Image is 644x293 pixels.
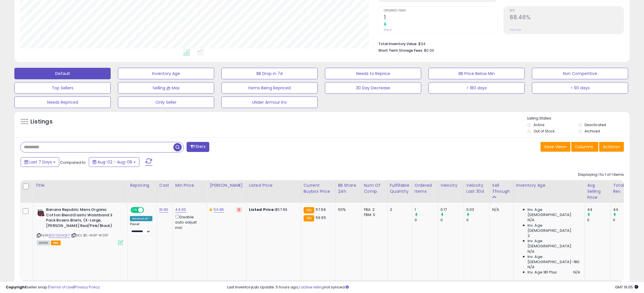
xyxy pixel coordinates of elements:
button: Items Being Repriced [221,82,318,94]
div: Velocity Last 30d [466,182,487,194]
label: Out of Stock [534,129,555,134]
div: N/A [492,207,509,212]
div: 0 [613,217,636,223]
span: Compared to: [60,160,87,165]
div: Min Price [175,182,205,188]
strong: Copyright [6,284,27,290]
span: | SKU: BC-4H3F-W25P [71,233,108,238]
div: FBA: 2 [364,207,383,212]
a: B0DYQVHQKY [49,233,70,238]
span: 57.99 [316,207,326,212]
span: FBA [51,240,61,245]
div: ASIN: [37,207,123,244]
button: BB Drop in 7d [221,68,318,79]
p: Listing States: [527,116,630,121]
button: Filters [187,142,209,152]
div: BB Share 24h. [338,182,359,194]
button: Needs Repriced [14,97,111,108]
div: 2 [390,207,408,212]
span: Last 7 Days [29,159,52,165]
button: Aug-02 - Aug-08 [89,157,139,167]
a: Terms of Use [49,284,74,290]
span: 59.95 [316,215,326,220]
small: Prev: N/A [510,28,521,32]
a: 44.00 [175,207,186,213]
span: $0.00 [424,48,434,53]
div: 0 [440,217,464,223]
div: Num of Comp. [364,182,385,194]
div: Fulfillable Quantity [390,182,410,194]
small: Prev: 0 [384,28,392,32]
a: 54.95 [214,207,224,213]
div: Avg Selling Price [587,182,608,201]
span: Aug-02 - Aug-08 [97,159,132,165]
i: This overrides the store level Dynamic Max Price for this listing [210,208,212,211]
span: N/A [528,217,534,223]
span: Inv. Age [DEMOGRAPHIC_DATA]: [528,238,580,249]
div: 0 [466,217,490,223]
button: Top Sellers [14,82,111,94]
span: Inv. Age [DEMOGRAPHIC_DATA]: [528,223,580,233]
div: Inventory Age [516,182,582,188]
b: Total Inventory Value: [378,41,417,46]
div: Disable auto adjust min [175,214,203,230]
div: Sell Through [492,182,511,194]
div: $57.99 [249,207,297,212]
small: FBA [304,207,314,213]
b: Banana Republic Mens Organic Cotton Blend Elastic Waistband 3 Pack Boxers Briefs, (X-Large, [PERS... [46,207,116,230]
div: Preset: [130,222,152,235]
div: Title [35,182,125,188]
span: N/A [528,249,534,254]
button: Actions [599,142,624,152]
h5: Listings [30,118,53,126]
button: Columns [571,142,598,152]
button: 30 Day Decrease [325,82,421,94]
img: 41Ah-LvGlSL._SL40_.jpg [37,207,45,219]
button: > 90 days [532,82,628,94]
button: Default [14,68,111,79]
div: Cost [159,182,170,188]
span: Inv. Age [DEMOGRAPHIC_DATA]-180: [528,254,580,265]
span: 2025-08-17 19:05 GMT [615,284,638,290]
div: Total Rev. [613,182,634,194]
span: OFF [143,208,152,213]
button: > 180 days [428,82,525,94]
button: Only Seller [118,97,214,108]
span: Ordered Items [384,9,498,12]
div: 1 [415,207,438,212]
div: Amazon AI * [130,216,152,221]
h2: 1 [384,14,498,22]
div: 50% [338,207,357,212]
div: 44 [613,207,636,212]
span: N/A [528,265,534,270]
button: Save View [540,142,570,152]
div: Displaying 1 to 1 of 1 items [578,172,624,178]
div: Listed Price [249,182,299,188]
span: 2 [528,233,530,238]
span: N/A [573,270,580,275]
button: UNder Armour Inv [221,97,318,108]
span: ROI [510,9,624,12]
button: Needs to Reprice [325,68,421,79]
div: Last InventoryLab Update: 5 hours ago, not synced. [227,285,638,290]
span: Inv. Age [DEMOGRAPHIC_DATA]: [528,207,580,217]
div: [PERSON_NAME] [210,182,244,188]
span: Columns [575,144,593,150]
div: Current Buybox Price [304,182,333,194]
a: Privacy Policy [74,284,100,290]
button: Last 7 Days [21,157,59,167]
label: Deactivated [584,122,606,127]
div: 0 [415,217,438,223]
div: Ordered Items [415,182,436,194]
span: Inv. Age 181 Plus: [528,270,558,275]
h2: 88.46% [510,14,624,22]
div: 0.17 [440,207,464,212]
span: All listings currently available for purchase on Amazon [37,240,50,245]
li: $34 [378,40,620,47]
div: 44 [587,207,610,212]
b: Short Term Storage Fees: [378,48,423,53]
button: Selling @ Max [118,82,214,94]
div: FBM: 0 [364,212,383,217]
button: Non Competitive [532,68,628,79]
span: ON [131,208,138,213]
